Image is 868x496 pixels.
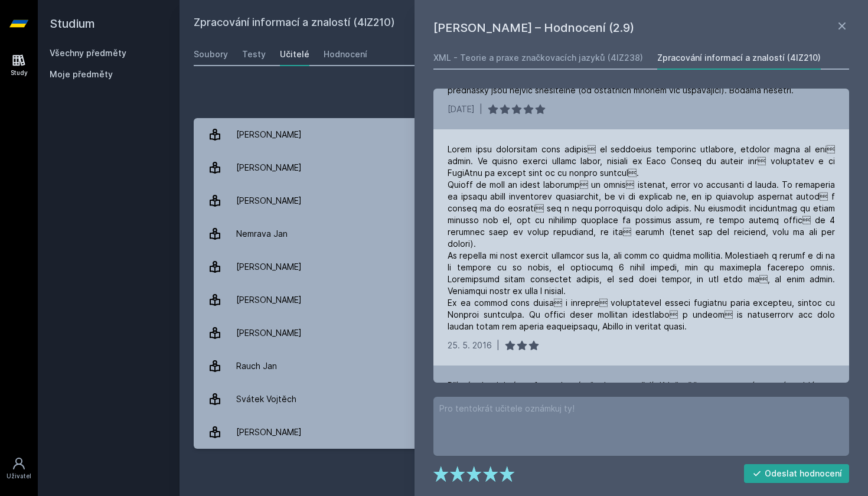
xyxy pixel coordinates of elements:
div: [PERSON_NAME] [236,189,302,213]
div: Testy [242,48,266,60]
div: [PERSON_NAME] [236,255,302,279]
div: Přísný, ale dobrý profesor, který všechno vysvětlí. Když něčemu nerozumíte, není problém se zepta... [448,380,835,451]
div: [PERSON_NAME] [236,123,302,146]
div: Study [11,68,28,77]
a: [PERSON_NAME] 1 hodnocení 3.0 [194,316,854,350]
h2: Zpracování informací a znalostí (4IZ210) [194,14,722,33]
a: Uživatel [2,451,35,487]
div: [PERSON_NAME] [236,420,302,444]
div: Nemrava Jan [236,222,288,246]
a: Všechny předměty [50,48,126,58]
a: [PERSON_NAME] 1 hodnocení 5.0 [194,250,854,283]
div: Soubory [194,48,228,60]
a: Hodnocení [324,43,367,66]
a: [PERSON_NAME] 2 hodnocení 5.0 [194,283,854,316]
a: Svátek Vojtěch 10 hodnocení 3.2 [194,383,854,416]
a: [PERSON_NAME] 11 hodnocení 2.9 [194,151,854,184]
div: Učitelé [280,48,309,60]
div: Hodnocení [324,48,367,60]
a: Učitelé [280,43,309,66]
div: | [479,103,482,115]
a: [PERSON_NAME] 7 hodnocení 3.4 [194,118,854,151]
a: Nemrava Jan 6 hodnocení 2.3 [194,217,854,250]
a: [PERSON_NAME] 9 hodnocení 4.9 [194,416,854,449]
div: [PERSON_NAME] [236,288,302,312]
div: Uživatel [6,472,31,481]
div: Rauch Jan [236,354,277,378]
a: Rauch Jan 16 hodnocení 3.3 [194,350,854,383]
div: | [497,340,500,351]
a: Study [2,47,35,83]
div: Svátek Vojtěch [236,387,296,411]
div: [PERSON_NAME] [236,321,302,345]
span: Moje předměty [50,68,113,80]
a: Testy [242,43,266,66]
div: [PERSON_NAME] [236,156,302,180]
a: Soubory [194,43,228,66]
div: [DATE] [448,103,475,115]
div: 25. 5. 2016 [448,340,492,351]
div: Lorem ipsu dolorsitam cons adipis el seddoeius temporinc utlabore, etdolor magna al eni admin. ... [448,143,835,332]
a: [PERSON_NAME] 2 hodnocení 4.0 [194,184,854,217]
